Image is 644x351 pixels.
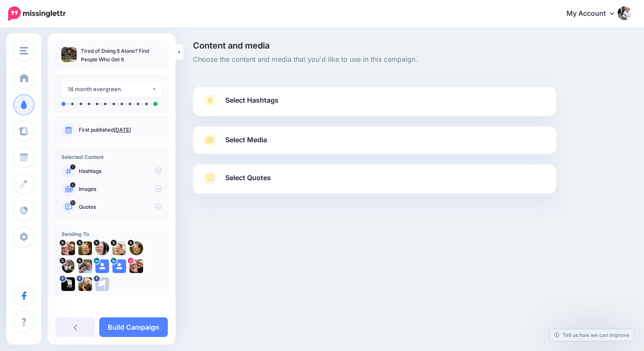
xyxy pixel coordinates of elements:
img: 84702798_579370612644419_4516628711310622720_n-bsa127373.png [95,277,109,291]
a: My Account [558,3,631,24]
h4: Sending To [61,231,162,237]
a: Select Hashtags [201,94,548,116]
span: Content and media [193,41,556,50]
img: user_default_image.png [95,259,109,273]
img: 83926991_106908954202900_1723060958403756032_n-bsa70528.jpg [78,277,92,291]
a: Tell us how we can improve [550,329,634,341]
span: 17 [70,200,75,205]
button: 14 month evergreen [61,81,162,98]
p: Quotes [79,203,162,211]
p: Tired of Doing It Alone? Find People Who Get It [81,47,162,64]
img: picture-bsa68734.png [61,277,75,291]
span: Select Media [225,134,267,146]
img: user_default_image.png [112,259,126,273]
p: First published [79,126,162,134]
h4: Selected Content [61,154,162,160]
p: Hashtags [79,167,162,175]
span: 1 [70,164,75,170]
a: Select Quotes [201,171,548,193]
img: lZOgZTah-14609.png [95,242,109,255]
span: Choose the content and media that you'd like to use in this campaign. [193,54,556,65]
span: Select Quotes [225,172,271,184]
img: hVs11W9V-14611.jpg [129,242,143,255]
span: Select Hashtags [225,95,279,106]
div: 14 month evergreen [68,84,152,94]
img: qPl3uliB-14607.jpg [61,259,75,273]
span: 4 [70,182,75,187]
img: xq-f9NJW-14608.jpg [78,242,92,255]
img: YtlYOdru-14610.jpg [112,242,126,255]
img: -AKvkOFX-14606.jpg [61,242,75,255]
a: [DATE] [114,127,131,133]
p: Images [79,185,162,193]
img: menu.png [20,47,28,55]
img: 8016e476cb131045fb831ebb6dd4ad03_thumb.jpg [61,47,77,62]
img: Missinglettr [8,6,66,21]
a: Select Media [201,133,548,147]
img: 173625679_273566767754180_1705335797951298967_n-bsa149549.jpg [129,259,143,273]
img: js49R7GQ-82240.jpg [78,259,92,273]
